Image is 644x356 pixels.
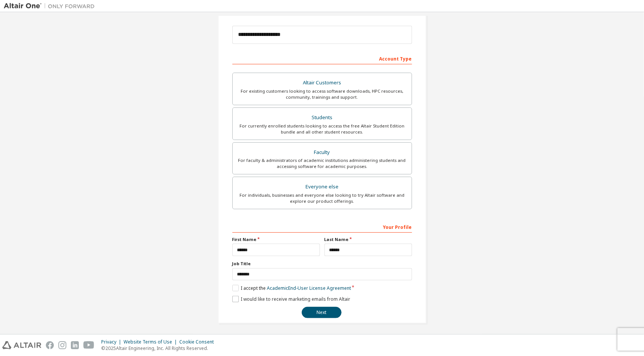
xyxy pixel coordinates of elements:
div: Your Profile [232,221,412,233]
div: For faculty & administrators of academic institutions administering students and accessing softwa... [237,157,407,169]
label: I accept the [232,285,351,291]
p: © 2025 Altair Engineering, Inc. All Rights Reserved. [101,345,218,351]
label: I would like to receive marketing emails from Altair [232,296,350,302]
img: altair_logo.svg [2,341,41,349]
div: Website Terms of Use [124,339,179,345]
img: facebook.svg [46,341,54,349]
div: Faculty [237,147,407,158]
div: For currently enrolled students looking to access the free Altair Student Edition bundle and all ... [237,123,407,135]
div: For individuals, businesses and everyone else looking to try Altair software and explore our prod... [237,192,407,204]
div: For existing customers looking to access software downloads, HPC resources, community, trainings ... [237,88,407,100]
img: youtube.svg [83,341,94,349]
div: Altair Customers [237,78,407,88]
img: Altair One [4,2,99,10]
img: linkedin.svg [71,341,79,349]
div: Account Type [232,52,412,64]
div: Everyone else [237,182,407,192]
label: Job Title [232,261,412,267]
a: Academic End-User License Agreement [267,285,351,291]
div: Privacy [101,339,124,345]
div: Students [237,112,407,123]
img: instagram.svg [58,341,66,349]
label: First Name [232,236,320,243]
label: Last Name [324,236,412,243]
div: Cookie Consent [179,339,218,345]
button: Next [302,307,342,318]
